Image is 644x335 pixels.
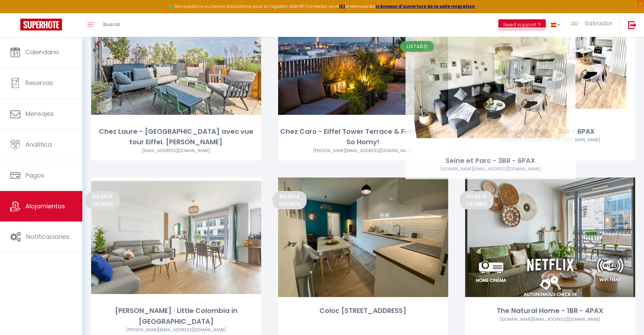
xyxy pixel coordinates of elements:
a: Buscar [98,13,125,37]
span: Alojamientos [25,202,65,210]
span: No está listado [86,191,120,209]
div: [PERSON_NAME] · Little Colombia in [GEOGRAPHIC_DATA] [91,306,261,327]
a: ICI [339,3,345,9]
span: No está listado [460,191,494,209]
button: Ouvrir le widget de chat LiveChat [5,3,26,23]
div: The Natural Home - 1BR - 4PAX [465,306,635,316]
div: Airbnb [91,327,261,333]
span: Notificaciones [26,232,69,241]
img: ... [570,20,580,27]
img: logout [628,21,637,29]
div: Airbnb [278,148,448,154]
div: Seine et Parc - 3BR - 6PAX [465,126,635,137]
div: Airbnb [465,316,635,323]
span: Mensajes [25,109,54,118]
div: Chez Laure - [GEOGRAPHIC_DATA] avec vue tour Eiffel. [PERSON_NAME] [91,126,261,148]
span: Salvador [585,19,612,27]
div: Chez Caro - Eiffel Tower Terrace & Family Bliss - So Homy! [278,126,448,148]
span: Calendario [25,48,59,56]
span: No está listado [273,191,307,209]
span: Pagos [25,171,44,180]
a: créneaux d'ouverture de la salle migration [375,3,475,9]
span: Reservas [25,79,53,87]
div: Airbnb [91,148,261,154]
span: Analítica [25,140,52,149]
div: Airbnb [465,137,635,143]
span: Buscar [103,21,120,28]
a: ... Salvador [565,13,621,37]
button: Need support ? [498,19,546,31]
div: Coloc [STREET_ADDRESS] [278,306,448,316]
img: Super Booking [20,19,62,30]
